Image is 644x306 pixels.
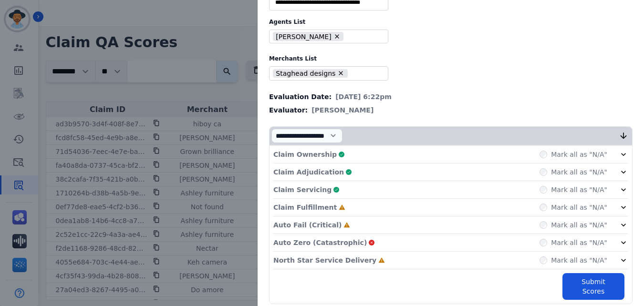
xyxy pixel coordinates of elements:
label: Merchants List [269,55,633,62]
p: Auto Fail (Critical) [273,220,342,230]
p: Claim Adjudication [273,167,344,177]
p: Claim Servicing [273,185,332,194]
span: [PERSON_NAME] [312,105,374,115]
label: Mark all as "N/A" [551,203,607,212]
label: Mark all as "N/A" [551,255,607,265]
li: [PERSON_NAME] [273,32,344,41]
p: North Star Service Delivery [273,255,376,265]
label: Mark all as "N/A" [551,150,607,159]
label: Mark all as "N/A" [551,220,607,230]
div: Evaluator: [269,105,633,115]
span: [DATE] 6:22pm [335,92,392,102]
p: Claim Ownership [273,150,337,159]
label: Mark all as "N/A" [551,167,607,177]
button: Remove Latisha Williams [333,33,341,40]
label: Agents List [269,18,633,26]
button: Submit Scores [562,273,624,300]
ul: selected options [271,68,382,79]
label: Mark all as "N/A" [551,238,607,247]
ul: selected options [271,31,382,42]
li: Staghead designs [273,69,348,78]
div: Evaluation Date: [269,92,633,102]
p: Claim Fulfillment [273,203,337,212]
button: Remove Staghead designs [337,70,344,77]
label: Mark all as "N/A" [551,185,607,194]
p: Auto Zero (Catastrophic) [273,238,367,247]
